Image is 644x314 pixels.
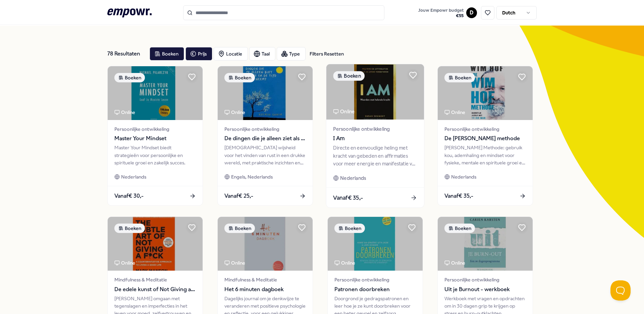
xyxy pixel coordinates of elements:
div: Filters Resetten [310,50,344,57]
div: Online [333,108,355,115]
div: Boeken [114,224,145,233]
button: Prijs [185,47,212,61]
div: Boeken [224,224,255,233]
div: Boeken [224,73,255,82]
span: Nederlands [340,174,366,182]
span: Engels, Nederlands [231,173,273,181]
img: package image [328,217,423,271]
button: Taal [249,47,275,61]
span: Persoonlijke ontwikkeling [444,125,526,133]
span: Persoonlijke ontwikkeling [333,125,417,133]
div: Boeken [114,73,145,82]
div: Online [444,109,465,116]
span: De [PERSON_NAME] methode [444,134,526,143]
span: De edele kunst of Not Giving a F*ck [114,285,196,294]
span: Vanaf € 35,- [444,192,473,200]
button: Type [277,47,306,61]
span: Nederlands [121,173,146,181]
div: [DEMOGRAPHIC_DATA] wijsheid voor het vinden van rust in een drukke wereld, met praktische inzicht... [224,144,306,166]
span: Persoonlijke ontwikkeling [114,125,196,133]
img: package image [108,66,203,120]
span: Mindfulness & Meditatie [114,276,196,283]
div: Boeken [334,224,365,233]
div: 78 Resultaten [107,47,144,61]
button: Jouw Empowr budget€55 [417,6,465,20]
div: Online [114,109,135,116]
div: Online [114,259,135,267]
a: package imageBoekenOnlinePersoonlijke ontwikkelingI AmDirecte en eenvoudige heling met kracht van... [326,64,425,208]
span: Vanaf € 25,- [224,192,253,200]
div: Master Your Mindset biedt strategieën voor persoonlijke en spirituele groei en zakelijk succes. [114,144,196,166]
div: Boeken [333,71,365,81]
div: Boeken [444,73,475,82]
button: Locatie [214,47,248,61]
a: package imageBoekenOnlinePersoonlijke ontwikkelingMaster Your MindsetMaster Your Mindset biedt st... [107,66,203,206]
button: Boeken [150,47,184,61]
div: [PERSON_NAME] Methode: gebruik kou, ademhaling en mindset voor fysieke, mentale en spirituele gro... [444,144,526,166]
span: Persoonlijke ontwikkeling [334,276,416,283]
a: Jouw Empowr budget€55 [416,6,466,20]
a: package imageBoekenOnlinePersoonlijke ontwikkelingDe dingen die je alleen ziet als je er de tijd ... [217,66,313,206]
div: Online [224,259,245,267]
span: Patronen doorbreken [334,285,416,294]
span: Nederlands [451,173,476,181]
span: € 55 [418,13,464,18]
iframe: Help Scout Beacon - Open [610,280,631,301]
img: package image [218,66,313,120]
img: package image [108,217,203,271]
img: package image [326,64,424,120]
span: Persoonlijke ontwikkeling [224,125,306,133]
div: Online [444,259,465,267]
span: Jouw Empowr budget [418,8,464,13]
span: Vanaf € 35,- [333,193,363,202]
span: Master Your Mindset [114,134,196,143]
input: Search for products, categories or subcategories [183,5,384,20]
span: Mindfulness & Meditatie [224,276,306,283]
span: I Am [333,134,417,143]
div: Online [224,109,245,116]
div: Directe en eenvoudige heling met kracht van gebeden en affirmaties voor meer energie en manifesta... [333,144,417,167]
div: Online [334,259,355,267]
button: D [466,7,477,18]
img: package image [438,217,533,271]
img: package image [438,66,533,120]
div: Boeken [444,224,475,233]
span: Vanaf € 30,- [114,192,144,200]
span: De dingen die je alleen ziet als je er de tijd voor neemt [224,134,306,143]
span: Persoonlijke ontwikkeling [444,276,526,283]
span: Uit je Burnout - werkboek [444,285,526,294]
img: package image [218,217,313,271]
span: Het 6 minuten dagboek [224,285,306,294]
a: package imageBoekenOnlinePersoonlijke ontwikkelingDe [PERSON_NAME] methode[PERSON_NAME] Methode: ... [437,66,533,206]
